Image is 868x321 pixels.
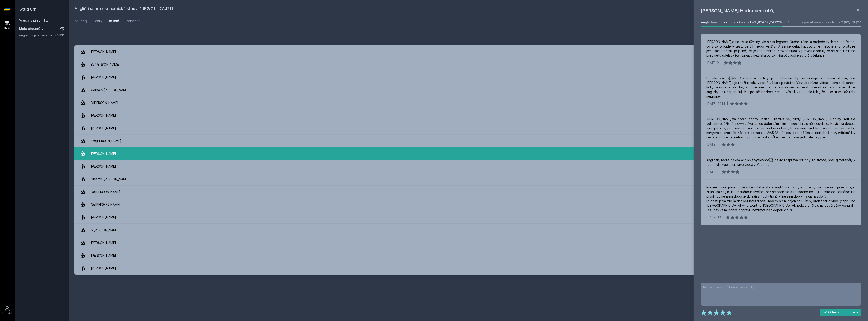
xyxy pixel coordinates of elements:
[723,215,724,220] div: |
[74,58,863,71] a: Ba[PERSON_NAME] 4 hodnocení 3.0
[706,215,721,220] div: 6. 1. 2013
[93,19,102,23] div: Testy
[706,76,855,99] div: Docela sympaák. Cvičení angličtiny jsou obecně ty nejnudnější v celém studiu, ale [PERSON_NAME]e...
[91,187,120,196] div: No[PERSON_NAME]
[108,16,119,25] a: Učitelé
[74,109,863,122] a: [PERSON_NAME] 14 hodnocení 3.8
[74,16,88,25] a: Soubory
[719,142,720,147] div: |
[19,18,49,22] a: Všechny předměty
[91,226,119,235] div: Ši[PERSON_NAME]
[108,19,119,23] div: Učitelé
[91,200,120,209] div: No[PERSON_NAME]
[74,211,863,224] a: [PERSON_NAME] 10 hodnocení 4.9
[74,19,88,23] div: Soubory
[74,147,863,160] a: [PERSON_NAME] 6 hodnocení 4.3
[124,19,141,23] div: Hodnocení
[74,84,863,96] a: Černá M[PERSON_NAME] 3 hodnocení 3.0
[719,170,720,174] div: |
[706,40,855,58] div: [PERSON_NAME]je na cvika úžasný. Je s ním legrace. Nudná témata projede rychle a jen řekne, co z ...
[74,122,863,135] a: [PERSON_NAME] 7 hodnocení 3.7
[74,173,863,186] a: Niestroj [PERSON_NAME] 6 hodnocení 4.8
[124,16,141,25] a: Hodnocení
[706,142,717,147] div: [DATE]
[4,26,11,30] div: Study
[727,101,728,106] div: |
[91,213,116,222] div: [PERSON_NAME]
[91,238,116,247] div: [PERSON_NAME]
[91,85,129,95] div: Černá M[PERSON_NAME]
[706,158,855,167] div: Angličan, takže pekná anglická výslovnos, často rozpráva príhody zo života, nosí aj materiály k ...
[91,175,129,184] div: Niestroj [PERSON_NAME]
[721,60,722,65] div: |
[74,45,863,58] a: [PERSON_NAME] 3 hodnocení 3.7
[19,33,55,37] a: Angličtina pro ekonomická studia 1 (B2/C1)
[1,303,14,317] a: Uživatel
[55,33,64,37] a: 2AJ211
[91,73,116,82] div: [PERSON_NAME]
[706,101,725,106] div: [DATE] 2015
[706,185,855,212] div: Přesně tohle jsem od vysoké očekávala - angličtina na vyšší úrovni, mým velkým přáním bylo získat...
[91,98,118,107] div: D[PERSON_NAME]
[74,186,863,198] a: No[PERSON_NAME] 3 hodnocení 5.0
[74,198,863,211] a: No[PERSON_NAME] 15 hodnocení 4.5
[91,111,116,120] div: [PERSON_NAME]
[91,251,116,260] div: [PERSON_NAME]
[74,135,863,147] a: Kro[PERSON_NAME] 18 hodnocení 4.2
[91,136,121,145] div: Kro[PERSON_NAME]
[91,47,116,56] div: [PERSON_NAME]
[93,16,102,25] a: Testy
[74,236,863,249] a: [PERSON_NAME] 19 hodnocení 4.1
[74,71,863,84] a: [PERSON_NAME] 3 hodnocení 4.0
[91,264,116,273] div: [PERSON_NAME]
[91,162,116,171] div: [PERSON_NAME]
[706,117,855,140] div: [PERSON_NAME]má pořád dobrou náladu, usmívá se, nikdy [PERSON_NAME]. Hodiny jsou ale celkem nezáž...
[74,262,863,275] a: [PERSON_NAME] 1 hodnocení 5.0
[2,312,12,315] div: Uživatel
[706,170,717,174] div: [DATE]
[74,5,810,13] h2: Angličtina pro ekonomická studia 1 (B2/C1) (2AJ211)
[91,124,116,133] div: [PERSON_NAME]
[74,224,863,236] a: Ši[PERSON_NAME] 4 hodnocení 5.0
[74,96,863,109] a: D[PERSON_NAME] 4 hodnocení 5.0
[19,26,43,31] span: Moje předměty
[1,18,14,32] a: Study
[91,149,116,158] div: [PERSON_NAME]
[706,60,719,65] div: [DATE]9
[91,60,120,69] div: Ba[PERSON_NAME]
[74,249,863,262] a: [PERSON_NAME] 7 hodnocení 3.3
[74,160,863,173] a: [PERSON_NAME] 5 hodnocení 4.0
